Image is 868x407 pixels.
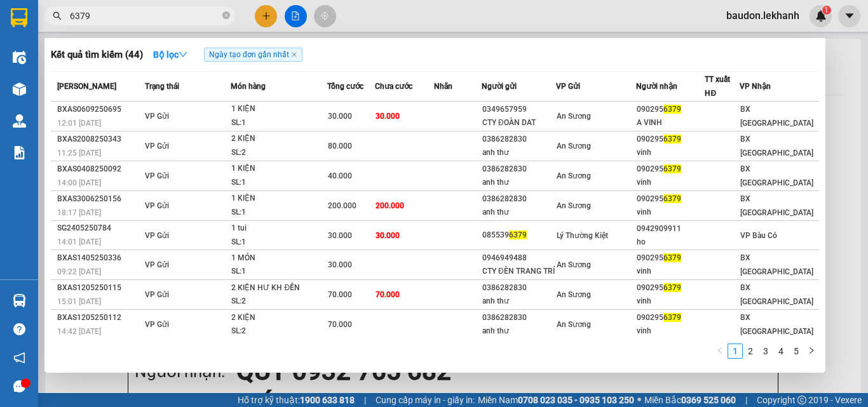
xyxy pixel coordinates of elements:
span: 6379 [509,230,527,239]
span: 30.000 [328,112,352,121]
span: 6379 [663,313,681,322]
span: Người gửi [482,82,517,91]
span: close-circle [222,10,230,22]
div: CTY ĐOÀN DAT [482,116,555,130]
div: QUÝ [121,26,224,41]
span: Trạng thái [145,82,179,91]
span: VP Gửi [145,142,169,150]
div: 090295 [637,251,705,265]
img: warehouse-icon [13,294,26,307]
div: ho [637,236,705,249]
span: Món hàng [231,82,266,91]
span: Tổng cước [327,82,363,91]
div: SL: 2 [231,295,327,309]
span: VP Gửi [145,171,169,180]
img: logo-vxr [11,8,27,27]
div: anh thư [482,176,555,189]
li: 2 [743,344,758,359]
img: solution-icon [13,146,26,159]
span: 40.000 [328,171,352,180]
div: 085539 [482,229,555,242]
a: 3 [759,344,773,358]
span: VP Bàu Cỏ [740,231,777,240]
img: warehouse-icon [13,51,26,64]
div: 0932765682 [121,41,224,59]
span: VP Gửi [145,201,169,210]
li: 5 [789,344,804,359]
span: BX [GEOGRAPHIC_DATA] [740,194,813,217]
span: VP Nhận [740,82,771,91]
span: 70.000 [328,320,352,329]
span: An Sương [557,290,591,299]
span: 6379 [663,105,681,114]
div: SG2405250784 [57,222,141,235]
span: down [179,50,187,59]
span: left [716,347,724,354]
div: 0386282830 [482,281,555,295]
span: BX [GEOGRAPHIC_DATA] [740,313,813,336]
img: warehouse-icon [13,83,26,96]
span: VP Gửi [145,260,169,269]
div: SL: 2 [231,146,327,160]
span: 30.000 [328,231,352,240]
span: close [291,51,297,58]
span: VP Gửi [556,82,580,91]
span: VP Gửi [145,112,169,121]
span: VP Gửi [145,320,169,329]
span: 6379 [663,283,681,292]
span: An Sương [557,320,591,329]
span: Người nhận [636,82,677,91]
span: BX [GEOGRAPHIC_DATA] [740,135,813,157]
span: search [53,11,62,20]
span: 11:25 [DATE] [57,149,101,157]
span: close-circle [222,11,230,19]
span: right [808,347,815,354]
span: 30.000 [376,231,400,240]
span: 30.000 [376,112,400,121]
div: 090295 [637,163,705,176]
div: 2 KIỆN [231,132,327,146]
span: 70.000 [328,290,352,299]
div: vinh [637,206,705,219]
div: SL: 1 [231,206,327,220]
div: SL: 1 [231,176,327,190]
div: SL: 1 [231,265,327,279]
span: An Sương [557,260,591,269]
span: 14:42 [DATE] [57,327,101,336]
span: 14:01 [DATE] [57,237,101,246]
span: 80.000 [328,142,352,150]
div: 090295 [637,192,705,206]
div: BXAS1405250336 [57,251,141,265]
strong: Bộ lọc [153,50,187,60]
span: Gửi: [11,12,31,25]
div: vinh [637,146,705,159]
div: 2 KIỆN [231,311,327,325]
button: left [712,344,728,359]
div: 090295 [637,281,705,295]
span: 6379 [663,135,681,143]
span: [PERSON_NAME] [57,82,116,91]
span: 6379 [663,253,681,262]
div: 1 MÓN [231,251,327,265]
div: 0386282830 [482,163,555,176]
li: Next Page [804,344,819,359]
div: anh thư [482,324,555,338]
div: 0386282830 [482,311,555,324]
a: 1 [728,344,742,358]
div: 090295 [637,103,705,116]
div: vinh [637,265,705,278]
span: 14:00 [DATE] [57,178,101,187]
div: 0386282830 [482,133,555,146]
div: TIẾN [11,26,112,41]
span: An Sương [557,142,591,150]
span: 12:01 [DATE] [57,119,101,128]
div: 1 tui [231,222,327,236]
span: notification [13,352,25,364]
a: 2 [743,344,757,358]
span: VP Gửi [145,231,169,240]
div: SL: 2 [231,324,327,338]
img: warehouse-icon [13,114,26,128]
span: Ngày tạo đơn gần nhất [204,48,302,62]
li: 1 [728,344,743,359]
a: 5 [789,344,803,358]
